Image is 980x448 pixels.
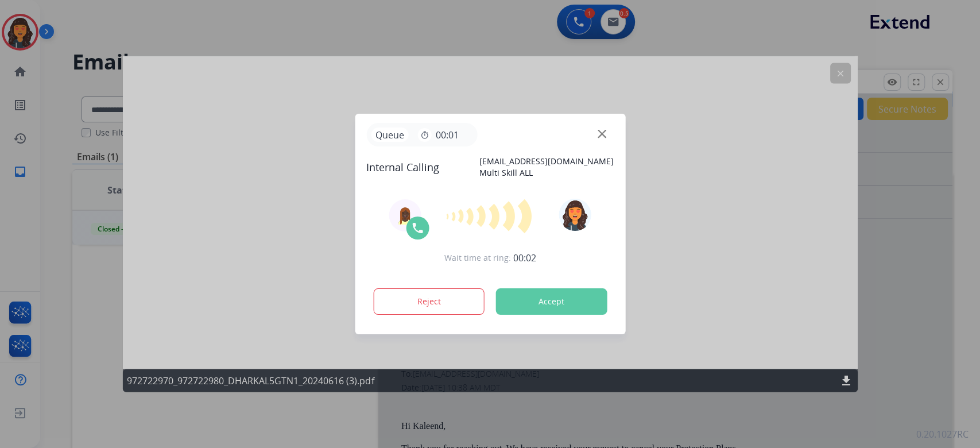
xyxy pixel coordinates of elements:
[598,130,606,138] img: close-button
[420,130,429,140] mat-icon: timer
[479,167,614,179] p: Multi Skill ALL
[366,159,439,175] span: Internal Calling
[373,288,485,315] button: Reject
[396,206,414,225] img: agent-avatar
[410,221,424,235] img: call-icon
[444,252,511,264] span: Wait time at ring:
[479,156,614,167] p: [EMAIL_ADDRESS][DOMAIN_NAME]
[559,199,591,231] img: avatar
[916,427,969,441] p: 0.20.1027RC
[371,128,408,142] p: Queue
[513,251,536,265] span: 00:02
[436,128,459,142] span: 00:01
[495,288,607,315] button: Accept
